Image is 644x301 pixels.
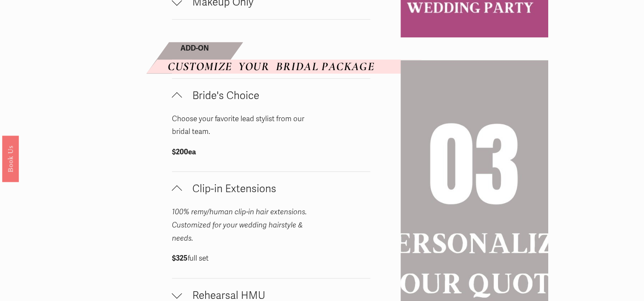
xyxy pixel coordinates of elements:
[172,252,311,265] p: full set
[172,206,371,278] div: Clip-in Extensions
[182,89,371,102] span: Bride's Choice
[172,254,188,263] strong: $325
[182,182,371,195] span: Clip-in Extensions
[172,113,371,172] div: Bride's Choice
[180,44,209,53] strong: ADD-ON
[172,172,371,206] button: Clip-in Extensions
[2,136,19,182] a: Book Us
[172,148,196,156] strong: $200ea
[172,113,311,139] p: Choose your favorite lead stylist from our bridal team.
[172,79,371,113] button: Bride's Choice
[168,59,375,74] em: CUSTOMIZE YOUR BRIDAL PACKAGE
[172,207,309,242] em: 100% remy/human clip-in hair extensions. Customized for your wedding hairstyle & needs.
